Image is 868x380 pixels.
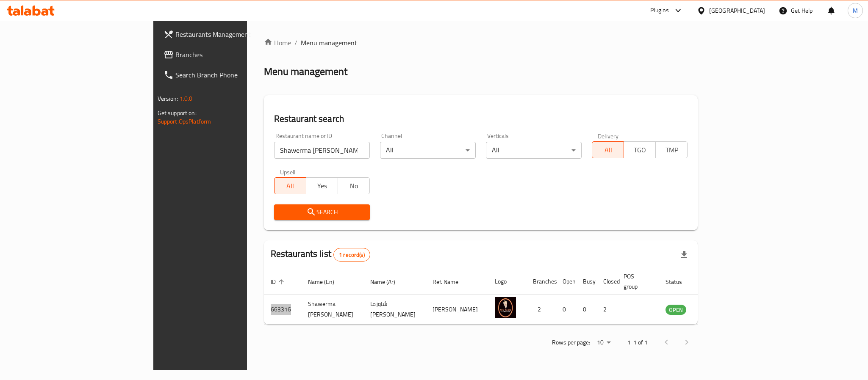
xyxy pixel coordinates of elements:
[158,116,211,127] a: Support.OpsPlatform
[264,65,347,78] h2: Menu management
[488,269,526,295] th: Logo
[526,269,556,295] th: Branches
[274,113,688,125] h2: Restaurant search
[301,38,357,48] span: Menu management
[175,29,291,39] span: Restaurants Management
[552,337,590,348] p: Rows per page:
[301,295,363,325] td: Shawerma [PERSON_NAME]
[426,295,488,325] td: [PERSON_NAME]
[157,24,298,44] a: Restaurants Management
[306,177,338,194] button: Yes
[308,277,345,287] span: Name (En)
[157,44,298,65] a: Branches
[274,204,370,220] button: Search
[650,6,669,16] div: Plugins
[271,248,370,262] h2: Restaurants list
[596,144,621,156] span: All
[175,50,291,60] span: Branches
[655,141,688,158] button: TMP
[659,144,684,156] span: TMP
[709,6,765,15] div: [GEOGRAPHIC_DATA]
[271,277,287,287] span: ID
[624,271,649,292] span: POS group
[674,245,694,265] div: Export file
[853,6,858,15] span: M
[627,337,648,348] p: 1-1 of 1
[370,277,406,287] span: Name (Ar)
[596,269,617,295] th: Closed
[666,305,686,315] span: OPEN
[264,38,698,48] nav: breadcrumb
[576,295,596,325] td: 0
[363,295,426,325] td: شاورما [PERSON_NAME]
[380,142,476,159] div: All
[486,142,582,159] div: All
[556,295,576,325] td: 0
[526,295,556,325] td: 2
[576,269,596,295] th: Busy
[666,277,693,287] span: Status
[274,142,370,159] input: Search for restaurant name or ID..
[281,207,363,218] span: Search
[158,107,197,118] span: Get support on:
[264,269,732,325] table: enhanced table
[278,180,303,192] span: All
[157,65,298,85] a: Search Branch Phone
[338,177,370,194] button: No
[433,277,469,287] span: Ref. Name
[158,93,178,104] span: Version:
[596,295,617,325] td: 2
[333,248,370,262] div: Total records count
[592,141,624,158] button: All
[624,141,656,158] button: TGO
[310,180,335,192] span: Yes
[280,169,296,175] label: Upsell
[334,251,370,259] span: 1 record(s)
[341,180,366,192] span: No
[175,70,291,80] span: Search Branch Phone
[598,133,619,139] label: Delivery
[274,177,306,194] button: All
[627,144,652,156] span: TGO
[556,269,576,295] th: Open
[593,336,614,349] div: Rows per page:
[495,297,516,318] img: Shawerma Abo Hadeed
[180,93,193,104] span: 1.0.0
